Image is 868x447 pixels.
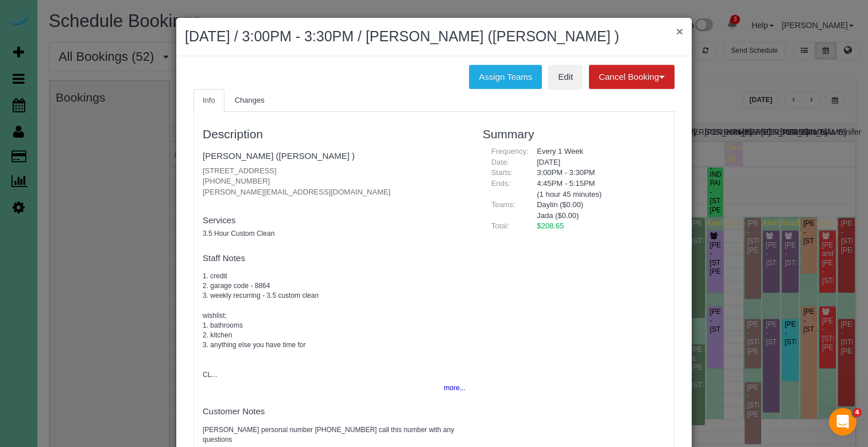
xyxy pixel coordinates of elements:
a: [PERSON_NAME] ([PERSON_NAME] ) [203,151,355,161]
span: Total: [491,221,509,230]
span: Teams: [491,200,516,209]
button: × [676,25,683,37]
h5: 3.5 Hour Custom Clean [203,230,466,238]
button: Cancel Booking [589,65,675,89]
a: Edit [548,65,583,89]
iframe: Intercom live chat [829,408,857,436]
a: Info [193,89,224,112]
div: 3:00PM - 3:30PM [528,168,665,178]
h4: Staff Notes [203,254,466,263]
h4: Services [203,216,466,226]
span: 4 [852,408,862,417]
h3: Summary [483,127,665,141]
pre: [PERSON_NAME] personal number [PHONE_NUMBER] call this number with any questions [203,425,466,445]
span: Date: [491,158,509,166]
span: Ends: [491,179,510,188]
li: Daylin ($0.00) [537,200,657,211]
div: Every 1 Week [528,146,665,157]
span: $208.65 [537,221,564,230]
span: Starts: [491,168,513,177]
li: Jada ($0.00) [537,211,657,221]
span: Changes [235,96,265,104]
h4: Customer Notes [203,407,466,417]
button: Assign Teams [469,65,542,89]
span: Info [203,96,215,104]
span: Frequency: [491,147,529,156]
h2: [DATE] / 3:00PM - 3:30PM / [PERSON_NAME] ([PERSON_NAME] ) [185,26,683,47]
a: Changes [226,89,274,112]
p: [STREET_ADDRESS] [PHONE_NUMBER] [PERSON_NAME][EMAIL_ADDRESS][DOMAIN_NAME] [203,166,466,198]
div: [DATE] [528,157,665,168]
h3: Description [203,127,466,141]
pre: 1. credit 2. garage code - 8864 3. weekly recurring - 3.5 custom clean wishlist; 1. bathrooms 2. ... [203,271,466,380]
div: 4:45PM - 5:15PM (1 hour 45 minutes) [528,178,665,200]
button: more... [437,380,465,397]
